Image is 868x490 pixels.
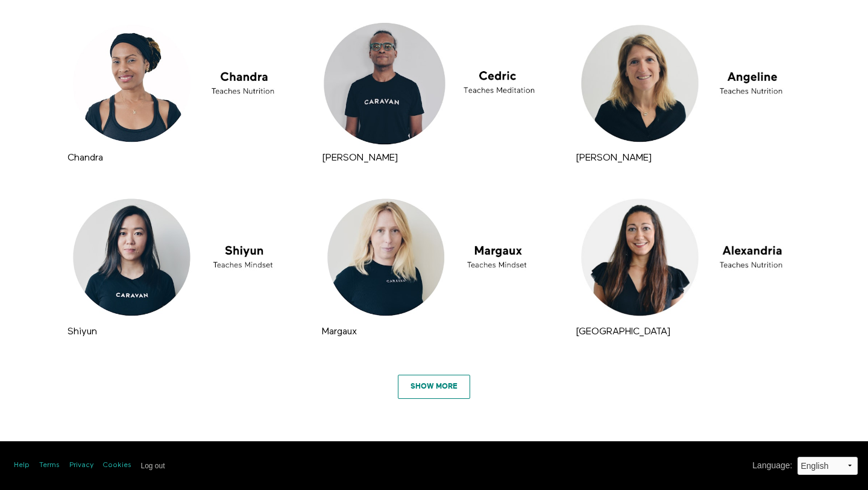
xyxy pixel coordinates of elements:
[576,153,652,163] strong: Angéline
[64,19,295,148] a: Chandra
[573,192,804,322] a: Alexandria
[573,19,804,148] a: Angéline
[576,327,670,336] a: [GEOGRAPHIC_DATA]
[68,327,97,337] strong: Shiyun
[68,153,103,163] strong: Chandra
[322,153,398,162] a: [PERSON_NAME]
[69,460,93,471] a: Privacy
[68,327,97,336] a: Shiyun
[322,327,357,336] a: Margaux
[752,459,792,472] label: Language :
[39,460,60,471] a: Terms
[68,153,103,162] a: Chandra
[576,153,652,162] a: [PERSON_NAME]
[322,327,357,337] strong: Margaux
[322,153,398,163] strong: Cedric
[398,375,470,399] a: Show More
[576,327,670,337] strong: Alexandria
[319,192,550,322] a: Margaux
[103,460,131,471] a: Cookies
[14,460,30,471] a: Help
[141,462,165,470] input: Log out
[64,192,295,322] a: Shiyun
[319,19,550,148] a: Cedric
